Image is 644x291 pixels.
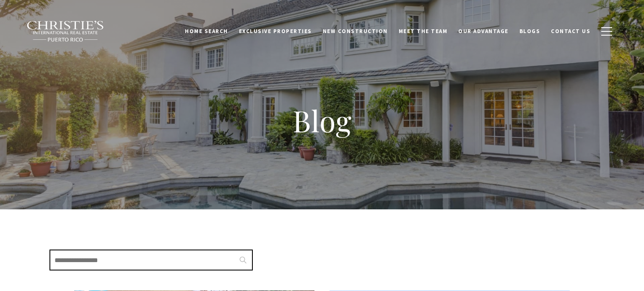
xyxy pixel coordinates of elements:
[26,21,104,42] img: Christie's International Real Estate black text logo
[154,102,490,139] h1: Blog
[323,27,388,34] span: New Construction
[551,27,590,34] span: Contact Us
[239,27,312,34] span: Exclusive Properties
[519,27,540,34] span: Blogs
[179,23,234,39] a: Home Search
[453,23,514,39] a: Our Advantage
[234,23,317,39] a: Exclusive Properties
[458,27,509,34] span: Our Advantage
[393,23,453,39] a: Meet the Team
[317,23,393,39] a: New Construction
[514,23,546,39] a: Blogs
